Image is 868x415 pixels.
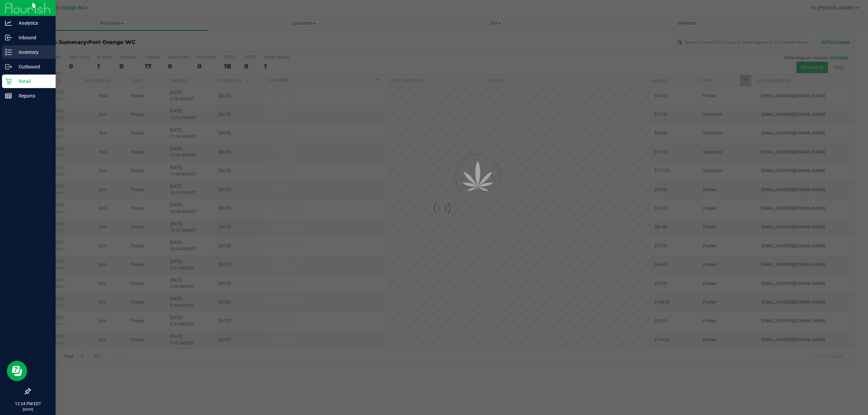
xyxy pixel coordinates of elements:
p: 12:24 PM EDT [3,401,53,407]
inline-svg: Inventory [5,49,12,56]
p: Retail [12,77,53,85]
inline-svg: Retail [5,78,12,85]
p: Outbound [12,63,53,71]
iframe: Resource center [7,361,27,381]
p: Inventory [12,48,53,56]
inline-svg: Reports [5,92,12,99]
inline-svg: Inbound [5,34,12,41]
inline-svg: Outbound [5,63,12,70]
p: Inbound [12,34,53,42]
p: Reports [12,92,53,100]
inline-svg: Analytics [5,20,12,26]
p: [DATE] [3,407,53,412]
p: Analytics [12,19,53,27]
